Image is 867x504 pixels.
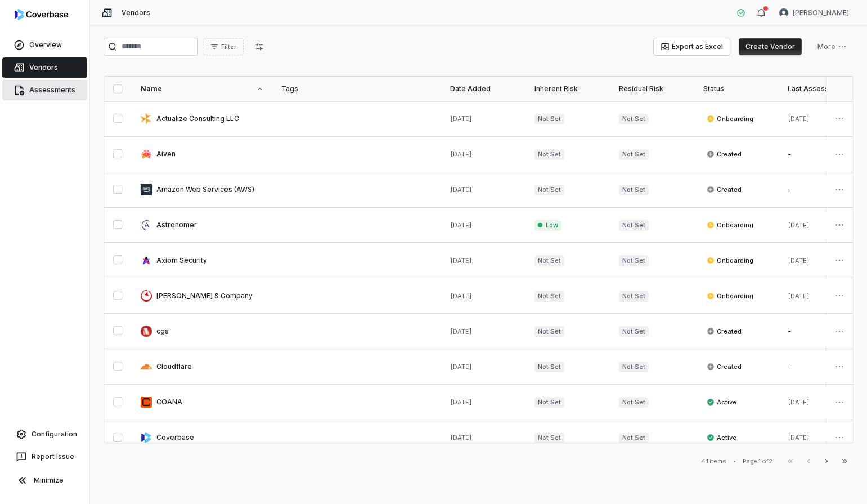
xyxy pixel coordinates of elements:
span: Not Set [534,433,564,443]
span: Not Set [619,397,649,408]
a: Configuration [5,424,85,444]
span: Not Set [619,149,649,160]
div: • [733,457,736,465]
span: Created [707,185,742,194]
div: Status [703,84,770,93]
span: Not Set [619,326,649,337]
span: Not Set [534,362,564,372]
span: Not Set [534,397,564,408]
span: Active [707,433,736,442]
span: Not Set [619,184,649,195]
span: Not Set [534,255,564,266]
span: Not Set [619,255,649,266]
span: [DATE] [450,221,472,229]
td: - [779,137,863,172]
span: [DATE] [788,256,810,264]
span: Not Set [534,291,564,301]
td: - [779,314,863,349]
span: [DATE] [788,398,810,406]
span: [DATE] [450,398,472,406]
span: Low [534,220,561,231]
img: Tomo Majima avatar [779,8,788,17]
span: [DATE] [450,363,472,371]
div: Inherent Risk [534,84,601,93]
span: Not Set [619,291,649,301]
span: [DATE] [788,292,810,300]
div: Name [141,84,263,93]
span: [DATE] [450,115,472,123]
span: [DATE] [788,434,810,442]
button: Create Vendor [739,38,802,55]
span: [DATE] [788,221,810,229]
div: Tags [281,84,432,93]
span: Created [707,327,742,336]
div: 41 items [701,457,726,466]
span: [DATE] [450,327,472,335]
button: More [811,38,853,55]
a: Vendors [2,57,87,78]
span: Not Set [534,114,564,124]
button: Minimize [5,469,85,492]
span: Active [707,398,736,407]
span: [DATE] [450,186,472,193]
span: Vendors [122,8,150,17]
button: Filter [203,38,244,55]
span: Not Set [619,362,649,372]
span: [DATE] [450,434,472,442]
button: Report Issue [5,447,85,467]
span: [PERSON_NAME] [793,8,849,17]
span: Created [707,150,742,159]
span: Not Set [619,114,649,124]
span: [DATE] [450,256,472,264]
span: Onboarding [707,114,753,123]
span: Onboarding [707,220,753,229]
button: Tomo Majima avatar[PERSON_NAME] [772,4,856,21]
span: Onboarding [707,256,753,265]
span: [DATE] [450,150,472,158]
div: Residual Risk [619,84,685,93]
span: Not Set [619,220,649,231]
td: - [779,172,863,208]
span: Not Set [534,184,564,195]
div: Date Added [450,84,516,93]
span: Filter [221,43,236,51]
span: [DATE] [450,292,472,300]
div: Last Assessed [788,84,854,93]
a: Assessments [2,80,87,100]
button: Export as Excel [654,38,730,55]
img: logo-D7KZi-bG.svg [15,9,68,20]
a: Overview [2,35,87,55]
span: Not Set [619,433,649,443]
div: Page 1 of 2 [743,457,772,466]
span: Not Set [534,149,564,160]
span: Created [707,362,742,371]
span: [DATE] [788,115,810,123]
span: Not Set [534,326,564,337]
span: Onboarding [707,291,753,300]
td: - [779,349,863,385]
